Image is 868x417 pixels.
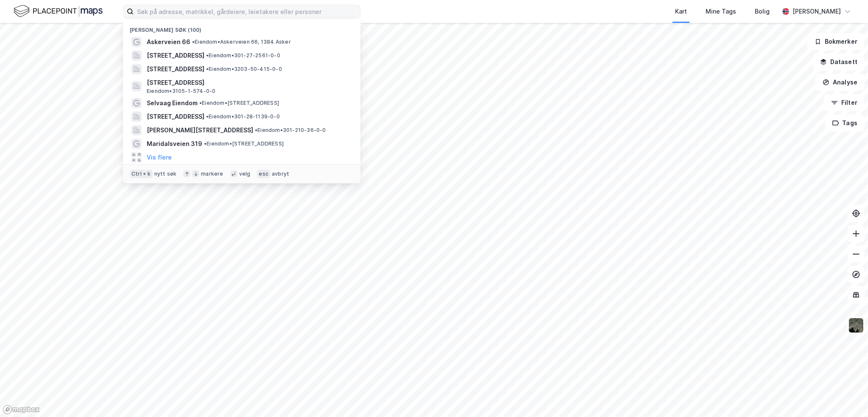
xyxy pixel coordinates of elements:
[130,170,153,178] div: Ctrl + k
[255,127,257,133] span: •
[147,78,350,88] span: [STREET_ADDRESS]
[848,317,864,333] img: 9k=
[134,5,360,18] input: Søk på adresse, matrikkel, gårdeiere, leietakere eller personer
[192,39,195,45] span: •
[204,140,284,147] span: Eiendom • [STREET_ADDRESS]
[206,113,209,120] span: •
[147,64,204,74] span: [STREET_ADDRESS]
[204,140,207,147] span: •
[199,100,202,106] span: •
[824,94,865,111] button: Filter
[147,98,198,108] span: Selvaag Eiendom
[793,6,841,17] div: [PERSON_NAME]
[206,52,280,59] span: Eiendom • 301-27-2561-0-0
[206,66,209,72] span: •
[147,139,202,149] span: Maridalsveien 319
[192,39,291,45] span: Eiendom • Askerveien 66, 1384 Asker
[147,152,172,162] button: Vis flere
[147,112,204,122] span: [STREET_ADDRESS]
[147,50,204,61] span: [STREET_ADDRESS]
[123,20,360,35] div: [PERSON_NAME] søk (100)
[206,113,280,120] span: Eiendom • 301-28-1139-0-0
[675,6,687,17] div: Kart
[813,53,865,70] button: Datasett
[147,125,253,135] span: [PERSON_NAME][STREET_ADDRESS]
[825,115,865,132] button: Tags
[255,127,326,134] span: Eiendom • 301-210-36-0-0
[206,66,282,73] span: Eiendom • 3203-50-415-0-0
[257,170,270,178] div: esc
[826,376,868,417] iframe: Chat Widget
[272,171,289,177] div: avbryt
[807,33,865,50] button: Bokmerker
[201,171,223,177] div: markere
[815,74,865,91] button: Analyse
[3,405,40,414] a: Mapbox homepage
[199,100,279,106] span: Eiendom • [STREET_ADDRESS]
[239,171,251,177] div: velg
[755,6,770,17] div: Bolig
[147,88,215,95] span: Eiendom • 3105-1-574-0-0
[14,4,103,19] img: logo.f888ab2527a4732fd821a326f86c7f29.svg
[206,52,209,59] span: •
[147,37,190,47] span: Askerveien 66
[154,171,177,177] div: nytt søk
[706,6,736,17] div: Mine Tags
[826,376,868,417] div: Kontrollprogram for chat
